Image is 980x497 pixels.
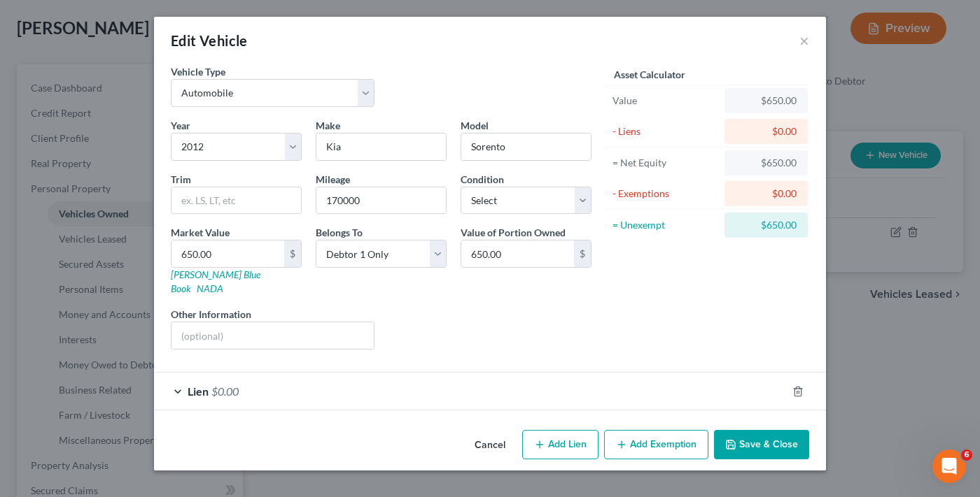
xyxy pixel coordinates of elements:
div: Edit Vehicle [171,31,248,50]
div: $0.00 [736,124,797,138]
span: 6 [961,449,972,461]
a: NADA [197,282,223,294]
span: Make [316,120,340,131]
label: Vehicle Type [171,64,225,79]
input: ex. Altima [461,134,591,160]
div: - Liens [612,124,718,138]
input: -- [316,187,446,214]
label: Condition [461,172,504,187]
input: (optional) [171,322,374,349]
div: $650.00 [736,156,797,170]
label: Mileage [316,172,350,187]
button: Add Exemption [604,430,708,459]
a: [PERSON_NAME] Blue Book [171,268,260,294]
div: $0.00 [736,187,797,201]
label: Value of Portion Owned [461,225,566,240]
input: ex. Nissan [316,134,446,160]
span: Lien [188,384,209,398]
button: Add Lien [522,430,598,459]
iframe: Intercom live chat [932,449,966,483]
div: = Net Equity [612,156,718,170]
div: - Exemptions [612,187,718,201]
input: 0.00 [461,240,574,267]
div: $ [574,240,591,267]
label: Year [171,118,190,133]
div: Value [612,94,718,108]
button: × [799,32,809,49]
input: ex. LS, LT, etc [171,187,301,214]
div: = Unexempt [612,218,718,232]
span: Belongs To [316,226,363,238]
label: Model [461,118,489,133]
input: 0.00 [171,240,284,267]
button: Cancel [463,431,517,459]
span: $0.00 [211,384,239,398]
label: Trim [171,172,191,187]
label: Other Information [171,307,251,322]
button: Save & Close [714,430,809,459]
label: Asset Calculator [614,67,685,82]
div: $650.00 [736,218,797,232]
div: $650.00 [736,94,797,108]
div: $ [284,240,301,267]
label: Market Value [171,225,230,240]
